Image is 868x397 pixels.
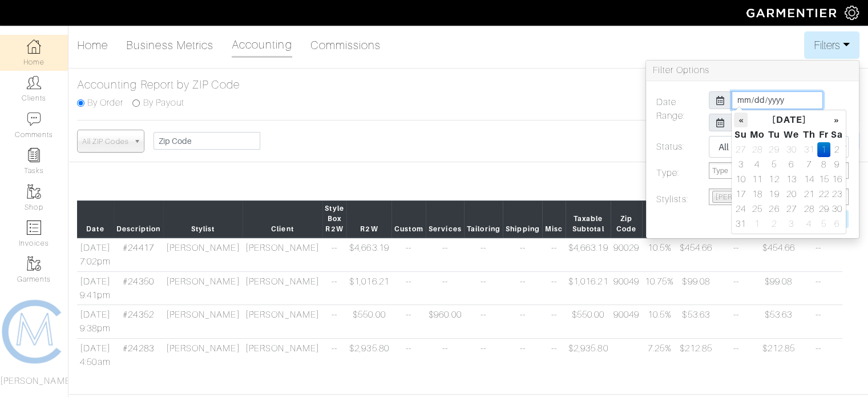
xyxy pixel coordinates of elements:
td: 1 [817,142,830,157]
td: 15 [817,172,830,187]
label: Stylists: [648,189,700,210]
td: 4 [748,157,766,172]
td: 90029 [611,238,642,271]
td: 3 [734,157,748,172]
td: -- [503,238,542,271]
td: 90049 [611,305,642,339]
td: 17 [734,187,748,202]
td: $4,663.19 [346,238,391,271]
td: -- [322,339,347,372]
td: $454.66 [677,238,715,271]
td: -- [426,339,464,372]
td: 2 [830,142,843,157]
td: -- [542,271,566,305]
td: -- [426,238,464,271]
td: 19 [766,187,782,202]
td: 1 [748,216,766,231]
td: 29 [817,202,830,216]
th: R2W [346,200,391,238]
td: 31 [734,216,748,231]
td: 4 [801,216,817,231]
th: Sa [830,127,843,142]
td: $99.08 [677,271,715,305]
td: [DATE] 7:02pm [77,238,114,271]
td: 13 [782,172,801,187]
td: 29 [766,142,782,157]
td: -- [322,305,347,339]
th: [DATE] [748,113,830,127]
td: 27 [734,142,748,157]
td: $212.85 [757,339,800,372]
label: Date Range: [648,91,700,136]
img: dashboard-icon-dbcd8f5a0b271acd01030246c82b418ddd0df26cd7fceb0bd07c9910d44c42f6.png [27,39,41,54]
td: 10.75% [642,271,677,305]
td: -- [800,238,837,271]
button: Filters [804,31,859,59]
td: -- [464,271,503,305]
td: $550.00 [566,305,611,339]
th: » [830,113,843,127]
td: -- [715,305,757,339]
td: $4,663.19 [566,238,611,271]
td: -- [391,238,426,271]
th: Sales Tax % [642,200,677,238]
td: 21 [801,187,817,202]
th: Shipping [503,200,542,238]
td: 12 [766,172,782,187]
td: 27 [782,202,801,216]
td: 8 [817,157,830,172]
td: -- [542,339,566,372]
td: 10 [734,172,748,187]
td: $1,016.21 [346,271,391,305]
th: « [734,113,748,127]
td: $454.66 [757,238,800,271]
td: 2 [766,216,782,231]
td: 22 [817,187,830,202]
h3: Filter Options [646,61,859,81]
td: 30 [782,142,801,157]
td: 20 [782,187,801,202]
td: 90049 [611,271,642,305]
td: 28 [801,202,817,216]
th: Misc [542,200,566,238]
td: -- [391,305,426,339]
th: Tailoring [464,200,503,238]
div: COGS = Cost of Goods Sold [77,185,842,196]
th: Zip Code [611,200,642,238]
td: [DATE] 9:41pm [77,271,114,305]
td: -- [800,305,837,339]
a: Accounting [232,33,292,58]
td: [PERSON_NAME] [163,271,243,305]
td: [PERSON_NAME] [163,238,243,271]
td: 11 [748,172,766,187]
a: Business Metrics [126,34,213,57]
th: Services [426,200,464,238]
th: Th [801,127,817,142]
td: $53.63 [677,305,715,339]
td: $2,935.80 [346,339,391,372]
td: -- [391,339,426,372]
th: Stylist [163,200,243,238]
td: $212.85 [677,339,715,372]
td: [PERSON_NAME] [243,339,322,372]
td: 6 [830,216,843,231]
label: By Payout [143,96,184,110]
td: -- [800,271,837,305]
td: $2,935.80 [566,339,611,372]
img: orders-icon-0abe47150d42831381b5fb84f609e132dff9fe21cb692f30cb5eec754e2cba89.png [27,220,41,235]
th: Date [77,200,114,238]
label: By Order [87,96,123,110]
td: -- [715,238,757,271]
th: Client [243,200,322,238]
td: 14 [801,172,817,187]
td: -- [715,271,757,305]
a: #24352 [123,310,154,320]
input: Zip Code [154,132,260,150]
td: $99.08 [757,271,800,305]
td: [DATE] 9:38pm [77,305,114,339]
td: -- [464,238,503,271]
td: $550.00 [346,305,391,339]
td: -- [715,339,757,372]
td: 31 [801,142,817,157]
td: 7.25% [642,339,677,372]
